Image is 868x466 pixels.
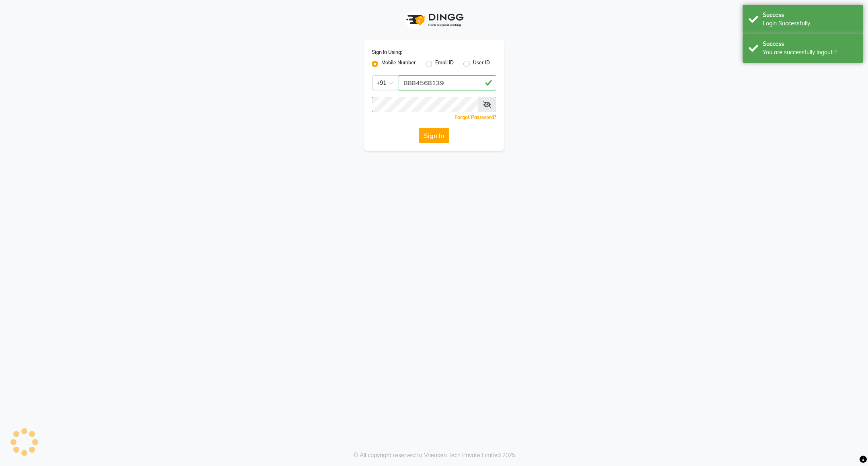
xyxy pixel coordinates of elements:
div: Success [763,11,857,19]
input: Username [399,75,496,90]
label: Sign In Using: [372,49,402,56]
a: Forgot Password? [454,114,496,120]
label: Email ID [435,59,454,69]
div: Success [763,40,857,48]
label: User ID [473,59,490,69]
input: Username [372,97,478,112]
img: logo1.svg [402,8,466,32]
label: Mobile Number [381,59,416,69]
div: Login Successfully. [763,19,857,28]
div: You are successfully logout !! [763,48,857,57]
button: Sign In [419,128,449,143]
